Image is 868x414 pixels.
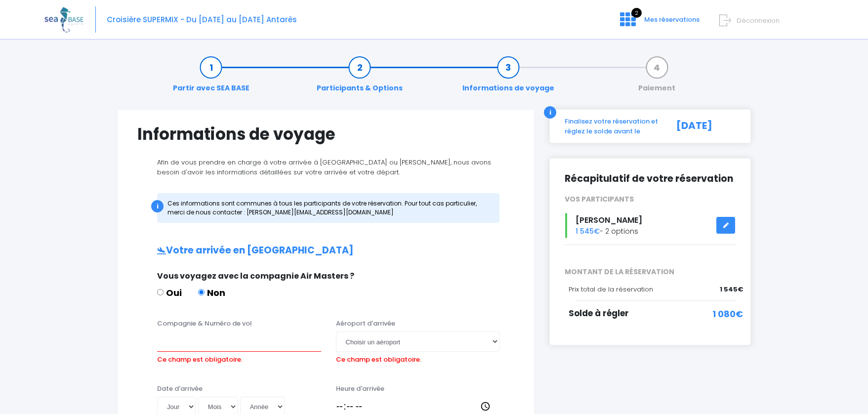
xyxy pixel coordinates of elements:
[137,245,514,256] h2: Votre arrivée en [GEOGRAPHIC_DATA]
[336,319,395,329] label: Aéroport d'arrivée
[544,106,556,119] div: i
[157,270,354,282] span: Vous voyagez avec la compagnie Air Masters ?
[198,286,225,299] label: Non
[151,200,164,212] div: i
[665,117,743,136] div: [DATE]
[612,18,705,28] a: 2 Mes réservations
[157,193,499,223] div: Ces informations sont communes à tous les participants de votre réservation. Pour tout cas partic...
[157,319,252,329] label: Compagnie & Numéro de vol
[157,384,203,394] label: Date d'arrivée
[168,62,254,93] a: Partir avec SEA BASE
[336,384,384,394] label: Heure d'arrivée
[557,213,743,238] div: - 2 options
[633,62,680,93] a: Paiement
[557,267,743,277] span: MONTANT DE LA RÉSERVATION
[137,158,514,177] p: Afin de vous prendre en charge à votre arrivée à [GEOGRAPHIC_DATA] ou [PERSON_NAME], nous avons b...
[737,16,780,25] span: Déconnexion
[557,117,665,136] div: Finalisez votre réservation et réglez le solde avant le
[157,352,243,365] label: Ce champ est obligatoire.
[198,289,205,295] input: Non
[720,285,743,294] span: 1 545€
[137,124,514,144] h1: Informations de voyage
[107,14,297,25] span: Croisière SUPERMIX - Du [DATE] au [DATE] Antarès
[157,286,182,299] label: Oui
[157,289,164,295] input: Oui
[576,214,642,226] span: [PERSON_NAME]
[569,307,629,319] span: Solde à régler
[565,173,736,185] h2: Récapitulatif de votre réservation
[569,285,653,294] span: Prix total de la réservation
[631,8,642,18] span: 2
[712,307,743,321] span: 1 080€
[336,352,421,365] label: Ce champ est obligatoire.
[644,15,700,24] span: Mes réservations
[557,194,743,205] div: VOS PARTICIPANTS
[576,226,600,236] span: 1 545€
[457,62,559,93] a: Informations de voyage
[312,62,408,93] a: Participants & Options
